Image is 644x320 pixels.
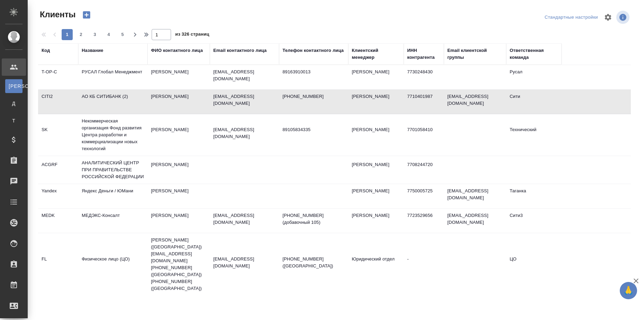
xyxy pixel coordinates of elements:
[444,90,506,114] td: [EMAIL_ADDRESS][DOMAIN_NAME]
[213,256,276,269] p: [EMAIL_ADDRESS][DOMAIN_NAME]
[444,209,506,233] td: [EMAIL_ADDRESS][DOMAIN_NAME]
[283,126,345,133] p: 89105834335
[175,30,209,40] span: из 326 страниц
[506,123,562,147] td: Технический
[348,158,404,182] td: [PERSON_NAME]
[404,209,444,233] td: 7723529656
[78,184,147,208] td: Яндекс Деньги / ЮМани
[616,11,631,24] span: Посмотреть информацию
[9,117,19,124] span: Т
[78,90,147,114] td: АО КБ СИТИБАНК (2)
[348,209,404,233] td: [PERSON_NAME]
[5,97,23,110] a: Д
[213,93,276,107] p: [EMAIL_ADDRESS][DOMAIN_NAME]
[38,123,78,147] td: SK
[38,184,78,208] td: Yandex
[42,47,50,54] div: Код
[147,233,210,295] td: [PERSON_NAME] ([GEOGRAPHIC_DATA]) [EMAIL_ADDRESS][DOMAIN_NAME] [PHONE_NUMBER] ([GEOGRAPHIC_DATA])...
[38,90,78,114] td: CITI2
[38,209,78,233] td: MEDK
[506,184,562,208] td: Таганка
[213,68,276,82] p: [EMAIL_ADDRESS][DOMAIN_NAME]
[510,47,558,61] div: Ответственная команда
[348,184,404,208] td: [PERSON_NAME]
[78,65,147,89] td: РУСАЛ Глобал Менеджмент
[404,184,444,208] td: 7750005725
[506,65,562,89] td: Русал
[5,79,23,93] a: [PERSON_NAME]
[213,212,276,226] p: [EMAIL_ADDRESS][DOMAIN_NAME]
[75,31,87,38] span: 2
[283,212,345,226] p: [PHONE_NUMBER] (добавочный 105)
[348,252,404,276] td: Юридический отдел
[147,209,210,233] td: [PERSON_NAME]
[283,47,344,54] div: Телефон контактного лица
[543,12,600,23] div: split button
[78,114,147,156] td: Некоммерческая организация Фонд развития Центра разработки и коммерциализации новых технологий
[348,65,404,89] td: [PERSON_NAME]
[506,209,562,233] td: Сити3
[75,29,87,40] button: 2
[213,47,267,54] div: Email контактного лица
[9,83,19,90] span: [PERSON_NAME]
[283,68,345,75] p: 89163910013
[38,65,78,89] td: T-OP-C
[404,65,444,89] td: 7730248430
[78,156,147,184] td: АНАЛИТИЧЕСКИЙ ЦЕНТР ПРИ ПРАВИТЕЛЬСТВЕ РОССИЙСКОЙ ФЕДЕРАЦИИ
[147,90,210,114] td: [PERSON_NAME]
[404,90,444,114] td: 7710401987
[506,90,562,114] td: Сити
[103,31,114,38] span: 4
[147,184,210,208] td: [PERSON_NAME]
[38,9,75,20] span: Клиенты
[147,65,210,89] td: [PERSON_NAME]
[78,252,147,276] td: Физическое лицо (ЦО)
[283,93,345,100] p: [PHONE_NUMBER]
[620,282,637,299] button: 🙏
[89,31,100,38] span: 3
[352,47,400,61] div: Клиентский менеджер
[38,158,78,182] td: ACGRF
[82,47,103,54] div: Название
[5,114,23,128] a: Т
[147,123,210,147] td: [PERSON_NAME]
[348,90,404,114] td: [PERSON_NAME]
[623,283,634,298] span: 🙏
[89,29,100,40] button: 3
[38,252,78,276] td: FL
[348,123,404,147] td: [PERSON_NAME]
[283,256,345,269] p: [PHONE_NUMBER] ([GEOGRAPHIC_DATA])
[404,252,444,276] td: -
[444,184,506,208] td: [EMAIL_ADDRESS][DOMAIN_NAME]
[404,158,444,182] td: 7708244720
[447,47,503,61] div: Email клиентской группы
[407,47,440,61] div: ИНН контрагента
[78,209,147,233] td: МЕДЭКС-Консалт
[404,123,444,147] td: 7701058410
[506,252,562,276] td: ЦО
[78,9,95,21] button: Создать
[9,100,19,107] span: Д
[147,158,210,182] td: [PERSON_NAME]
[103,29,114,40] button: 4
[151,47,203,54] div: ФИО контактного лица
[213,126,276,140] p: [EMAIL_ADDRESS][DOMAIN_NAME]
[117,29,128,40] button: 5
[600,9,616,26] span: Настроить таблицу
[117,31,128,38] span: 5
